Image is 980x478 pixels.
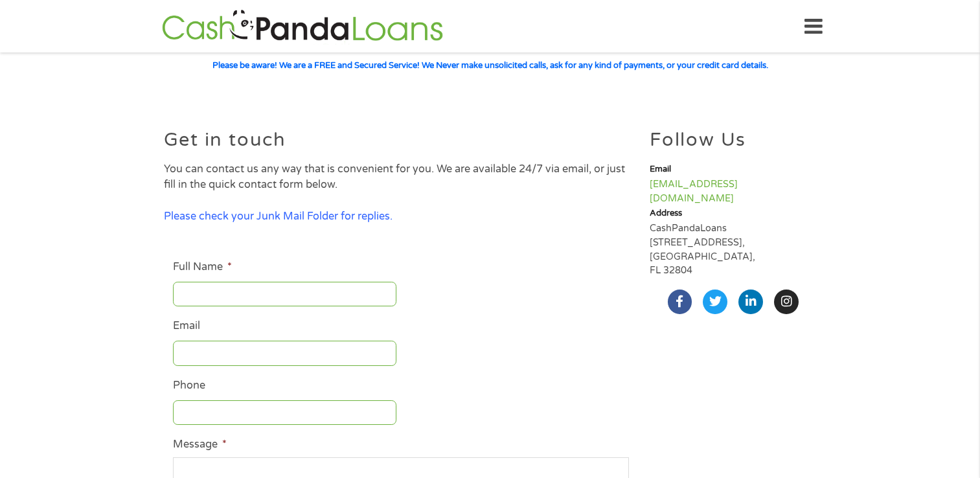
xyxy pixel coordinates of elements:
[650,222,816,277] p: CashPandaLoans [STREET_ADDRESS], [GEOGRAPHIC_DATA], FL 32804
[173,379,205,393] label: Phone
[164,131,639,150] h2: Get in touch
[650,179,738,204] a: [EMAIL_ADDRESS][DOMAIN_NAME]
[173,260,232,274] label: Full Name
[9,62,972,70] h6: Please be aware! We are a FREE and Secured Service! We Never make unsolicited calls, ask for any ...
[650,131,816,150] h2: Follow Us
[164,161,639,193] p: You can contact us any way that is convenient for you. We are available 24/7 via email, or just f...
[173,319,200,333] label: Email
[650,208,816,219] h6: Address
[173,438,227,451] label: Message
[164,210,393,223] span: Please check your Junk Mail Folder for replies.
[158,8,447,45] img: GetLoanNow Logo
[650,164,816,175] h6: Email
